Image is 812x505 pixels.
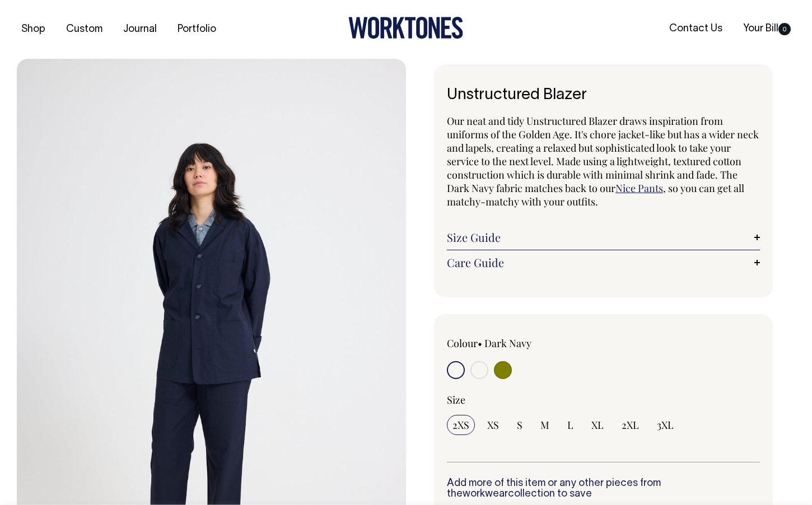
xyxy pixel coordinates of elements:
[517,418,522,432] span: S
[615,181,663,195] a: Nice Pants
[173,20,221,39] a: Portfolio
[447,415,475,435] input: 2XS
[447,256,760,269] a: Care Guide
[739,20,795,38] a: Your Bill0
[511,415,528,435] input: S
[778,23,791,35] span: 0
[487,418,499,432] span: XS
[665,20,727,38] a: Contact Us
[616,415,645,435] input: 2XL
[463,489,508,499] a: workwear
[447,181,744,208] span: , so you can get all matchy-matchy with your outfits.
[119,20,161,39] a: Journal
[622,418,639,432] span: 2XL
[447,114,759,195] span: Our neat and tidy Unstructured Blazer draws inspiration from uniforms of the Golden Age. It's cho...
[586,415,609,435] input: XL
[482,415,505,435] input: XS
[540,418,549,432] span: M
[591,418,604,432] span: XL
[17,20,50,39] a: Shop
[447,478,760,501] h6: Add more of this item or any other pieces from the collection to save
[452,418,469,432] span: 2XS
[478,336,482,350] span: •
[567,418,573,432] span: L
[447,393,760,406] div: Size
[562,415,579,435] input: L
[657,418,674,432] span: 3XL
[651,415,679,435] input: 3XL
[62,20,107,39] a: Custom
[484,336,531,350] label: Dark Navy
[447,336,572,350] div: Colour
[447,87,760,104] h1: Unstructured Blazer
[447,231,760,244] a: Size Guide
[535,415,555,435] input: M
